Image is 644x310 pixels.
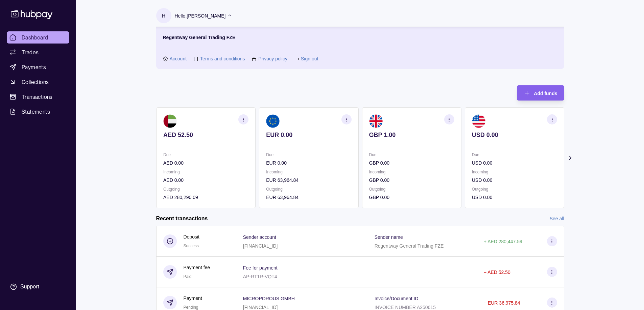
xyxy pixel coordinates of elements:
p: USD 0.00 [472,194,557,201]
p: MICROPOROUS GMBH [243,296,295,301]
a: Dashboard [7,31,69,44]
a: Trades [7,46,69,58]
p: Regentway General Trading FZE [163,34,236,41]
p: [FINANCIAL_ID] [243,243,278,249]
p: INVOICE NUMBER A250615 [375,305,436,310]
span: Payments [22,63,46,71]
p: Sender name [375,234,403,240]
span: Transactions [22,93,53,101]
img: ae [163,114,177,128]
p: EUR 0.00 [266,131,351,139]
p: + AED 280,447.59 [484,239,522,244]
span: Paid [184,274,192,279]
p: Incoming [266,168,351,176]
p: GBP 0.00 [369,159,454,167]
a: Statements [7,106,69,118]
p: AED 0.00 [163,159,248,167]
span: Pending [184,305,198,310]
p: Regentway General Trading FZE [375,243,444,249]
p: Due [369,151,454,159]
a: Account [170,55,187,62]
p: EUR 0.00 [266,159,351,167]
p: Hello, [PERSON_NAME] [175,12,226,20]
a: Transactions [7,91,69,103]
p: EUR 63,964.84 [266,194,351,201]
a: Support [7,280,69,294]
a: See all [550,215,564,222]
a: Payments [7,61,69,73]
img: eu [266,114,280,128]
p: GBP 0.00 [369,176,454,184]
p: Deposit [184,233,199,241]
span: Trades [22,48,39,56]
button: Add funds [517,85,564,101]
span: Success [184,244,199,248]
span: Dashboard [22,33,48,41]
span: Collections [22,78,49,86]
p: USD 0.00 [472,159,557,167]
p: GBP 1.00 [369,131,454,139]
h2: Recent transactions [156,215,208,222]
img: us [472,114,485,128]
p: Outgoing [163,186,248,193]
p: GBP 0.00 [369,194,454,201]
p: Invoice/Document ID [375,296,419,301]
a: Privacy policy [258,55,287,62]
p: AP-RT1R-VQT4 [243,274,277,279]
p: − AED 52.50 [484,270,510,275]
p: Outgoing [369,186,454,193]
a: Collections [7,76,69,88]
a: Terms and conditions [200,55,245,62]
p: Due [472,151,557,159]
p: EUR 63,964.84 [266,176,351,184]
p: Sender account [243,234,276,240]
p: [FINANCIAL_ID] [243,305,278,310]
p: Due [163,151,248,159]
p: AED 52.50 [163,131,248,139]
span: Add funds [534,91,557,96]
p: − EUR 36,975.84 [484,300,520,306]
p: Incoming [369,168,454,176]
img: gb [369,114,382,128]
p: USD 0.00 [472,131,557,139]
p: Incoming [472,168,557,176]
p: Fee for payment [243,265,278,271]
a: Sign out [301,55,318,62]
p: Payment [184,294,202,302]
p: USD 0.00 [472,176,557,184]
p: H [162,12,165,20]
p: Incoming [163,168,248,176]
p: Due [266,151,351,159]
p: AED 0.00 [163,176,248,184]
span: Statements [22,108,50,116]
p: AED 280,290.09 [163,194,248,201]
p: Outgoing [472,186,557,193]
div: Support [20,283,39,290]
p: Outgoing [266,186,351,193]
p: Payment fee [184,264,210,271]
